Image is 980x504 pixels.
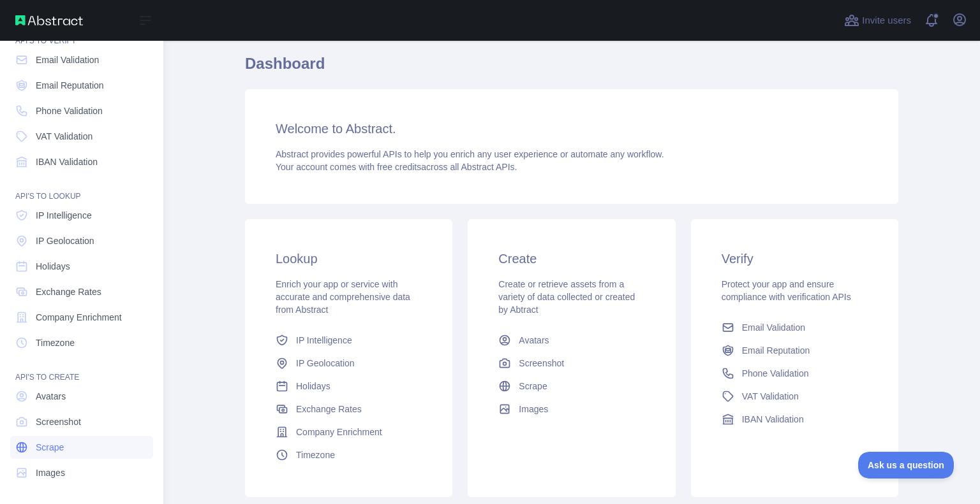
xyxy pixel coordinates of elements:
[36,311,122,324] span: Company Enrichment
[276,250,422,268] h3: Lookup
[36,285,101,298] span: Exchange Rates
[10,125,153,148] a: VAT Validation
[296,334,352,347] span: IP Intelligence
[296,449,335,461] span: Timezone
[742,367,809,380] span: Phone Validation
[493,375,650,398] a: Scrape
[493,398,650,421] a: Images
[862,13,911,28] span: Invite users
[716,316,873,339] a: Email Validation
[36,130,93,143] span: VAT Validation
[36,155,98,168] span: IBAN Validation
[276,120,868,138] h3: Welcome to Abstract.
[842,10,914,31] button: Invite users
[10,331,153,354] a: Timezone
[36,466,65,479] span: Images
[296,357,355,370] span: IP Geolocation
[296,380,330,392] span: Holidays
[36,441,64,454] span: Scrape
[10,229,153,252] a: IP Geolocation
[276,279,410,315] span: Enrich your app or service with accurate and comprehensive data from Abstract
[271,329,427,352] a: IP Intelligence
[10,176,153,201] div: API'S TO LOOKUP
[493,352,650,375] a: Screenshot
[377,162,421,172] span: free credits
[276,149,664,159] span: Abstract provides powerful APIs to help you enrich any user experience or automate any workflow.
[36,54,99,66] span: Email Validation
[10,48,153,71] a: Email Validation
[742,413,804,426] span: IBAN Validation
[716,408,873,431] a: IBAN Validation
[10,410,153,433] a: Screenshot
[36,390,66,403] span: Avatars
[716,339,873,362] a: Email Reputation
[271,421,427,443] a: Company Enrichment
[271,443,427,466] a: Timezone
[10,357,153,382] div: API'S TO CREATE
[742,321,805,334] span: Email Validation
[10,204,153,227] a: IP Intelligence
[36,336,75,349] span: Timezone
[519,403,548,415] span: Images
[245,54,898,84] h1: Dashboard
[36,260,70,273] span: Holidays
[271,375,427,398] a: Holidays
[271,352,427,375] a: IP Geolocation
[519,357,564,370] span: Screenshot
[519,334,549,347] span: Avatars
[10,255,153,278] a: Holidays
[276,162,517,172] span: Your account comes with across all Abstract APIs.
[10,280,153,303] a: Exchange Rates
[742,344,810,357] span: Email Reputation
[36,79,104,92] span: Email Reputation
[10,436,153,459] a: Scrape
[722,250,868,268] h3: Verify
[498,279,635,315] span: Create or retrieve assets from a variety of data collected or created by Abtract
[498,250,644,268] h3: Create
[858,452,954,479] iframe: Toggle Customer Support
[15,15,83,25] img: Abstract API
[519,380,547,392] span: Scrape
[296,426,382,438] span: Company Enrichment
[493,329,650,352] a: Avatars
[10,74,153,97] a: Email Reputation
[716,385,873,408] a: VAT Validation
[722,279,851,302] span: Protect your app and ensure compliance with verification APIs
[36,209,92,222] span: IP Intelligence
[10,461,153,484] a: Images
[10,150,153,173] a: IBAN Validation
[36,234,94,247] span: IP Geolocation
[36,415,81,428] span: Screenshot
[10,99,153,122] a: Phone Validation
[36,104,103,117] span: Phone Validation
[296,403,362,415] span: Exchange Rates
[716,362,873,385] a: Phone Validation
[10,306,153,329] a: Company Enrichment
[271,398,427,421] a: Exchange Rates
[10,385,153,408] a: Avatars
[742,390,799,403] span: VAT Validation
